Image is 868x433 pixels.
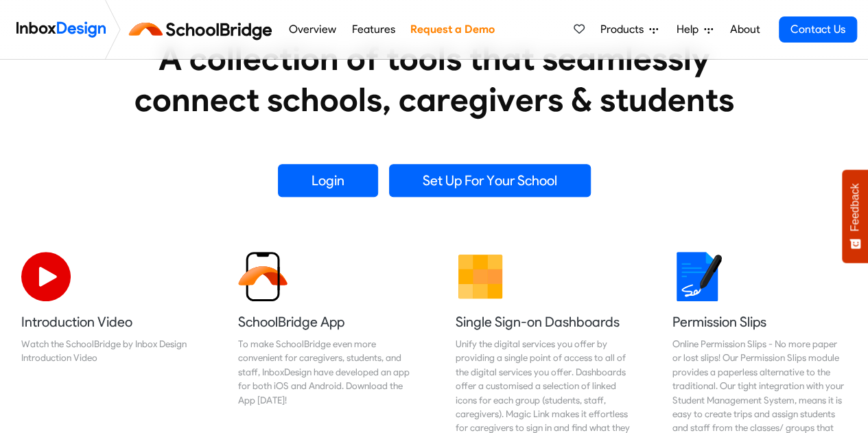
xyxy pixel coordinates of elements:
h5: Introduction Video [21,312,196,331]
span: Help [677,21,704,38]
button: Feedback - Show survey [842,169,868,263]
a: Contact Us [779,16,857,43]
a: About [726,16,764,43]
a: Request a Demo [406,16,498,43]
h5: Permission Slips [672,312,847,331]
div: Watch the SchoolBridge by Inbox Design Introduction Video [21,337,196,365]
h5: SchoolBridge App [238,312,412,331]
a: Products [595,16,664,43]
a: Features [348,16,399,43]
img: 2022_01_18_icon_signature.svg [672,252,722,301]
h5: Single Sign-on Dashboards [456,312,630,331]
a: Overview [285,16,340,43]
a: Set Up For Your School [389,164,591,197]
img: 2022_01_13_icon_grid.svg [456,252,505,301]
img: 2022_01_13_icon_sb_app.svg [238,252,288,301]
span: Feedback [849,183,861,231]
div: To make SchoolBridge even more convenient for caregivers, students, and staff, InboxDesign have d... [238,337,412,407]
a: Login [278,164,378,197]
span: Products [600,21,649,38]
a: Help [671,16,718,43]
heading: A collection of tools that seamlessly connect schools, caregivers & students [108,38,760,120]
img: 2022_07_11_icon_video_playback.svg [21,252,71,301]
img: schoolbridge logo [126,13,281,46]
